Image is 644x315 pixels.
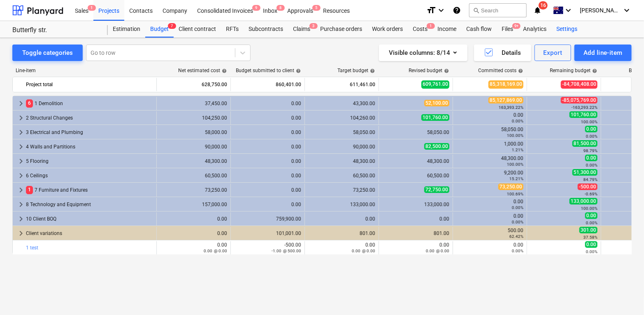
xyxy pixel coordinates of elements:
[308,202,375,207] div: 133,000.00
[453,5,461,15] i: Knowledge base
[518,21,551,38] div: Analytics
[382,129,449,135] div: 58,050.00
[585,126,598,132] span: 0.00
[26,140,153,153] div: 4 Walls and Partitions
[586,163,598,167] small: 0.00%
[426,5,436,15] i: format_size
[382,242,449,254] div: 0.00
[288,21,315,38] a: Claims3
[512,148,523,152] small: 1.21%
[456,112,523,124] div: 0.00
[474,45,531,61] button: Details
[382,173,449,179] div: 60,500.00
[160,230,227,236] div: 0.00
[308,242,375,254] div: 0.00
[12,68,156,73] div: Line-item
[622,5,632,15] i: keyboard_arrow_down
[585,192,598,196] small: -0.69%
[26,212,153,226] div: 10 Client BOQ
[478,68,523,73] div: Committed costs
[160,78,227,91] div: 628,750.00
[168,23,176,29] span: 7
[312,5,321,11] span: 5
[456,242,523,254] div: 0.00
[367,21,408,38] a: Work orders
[389,47,458,58] div: Visible columns : 8/14
[424,186,449,193] span: 72,750.00
[16,127,26,137] span: keyboard_arrow_right
[507,162,523,167] small: 100.00%
[574,45,632,61] button: Add line-item
[436,5,446,15] i: keyboard_arrow_down
[234,101,301,106] div: 0.00
[26,169,153,182] div: 6 Ceilings
[234,242,301,254] div: -500.00
[456,127,523,138] div: 58,050.00
[584,177,598,182] small: 84.79%
[26,227,153,240] div: Client variations
[580,7,621,14] span: [PERSON_NAME]
[26,97,153,110] div: 1 Demolition
[382,158,449,164] div: 48,300.00
[308,115,375,121] div: 104,260.00
[288,21,315,38] div: Claims
[16,228,26,238] span: keyboard_arrow_right
[586,221,598,225] small: 0.00%
[272,249,301,253] small: -1.00 @ 500.00
[424,143,449,150] span: 82,500.00
[586,249,598,254] small: 0.00%
[533,5,542,15] i: notifications
[16,113,26,123] span: keyboard_arrow_right
[561,97,598,103] span: -85,075,769.00
[421,80,449,88] span: 609,761.00
[234,78,301,91] div: 860,401.00
[252,5,260,11] span: 9
[432,21,461,38] a: Income
[572,140,598,147] span: 81,500.00
[16,171,26,181] span: keyboard_arrow_right
[550,68,597,73] div: Remaining budget
[234,202,301,207] div: 0.00
[379,45,467,61] button: Visible columns:8/14
[26,198,153,211] div: 8 Technology and Equipment
[178,68,227,73] div: Net estimated cost
[174,21,221,38] a: Client contract
[160,115,227,121] div: 104,250.00
[315,21,367,38] div: Purchase orders
[421,114,449,121] span: 101,760.00
[497,21,518,38] div: Files
[456,199,523,210] div: 0.00
[308,129,375,135] div: 58,050.00
[234,187,301,193] div: 0.00
[26,186,33,194] span: 1
[236,68,301,73] div: Budget submitted to client
[308,101,375,106] div: 43,300.00
[512,119,523,123] small: 0.00%
[563,5,573,15] i: keyboard_arrow_down
[427,23,435,29] span: 1
[277,5,285,11] span: 8
[461,21,497,38] div: Cash flow
[512,249,523,253] small: 0.00%
[26,111,153,125] div: 2 Structural Changes
[160,202,227,207] div: 157,000.00
[145,21,174,38] a: Budget7
[108,21,145,38] div: Estimation
[244,21,288,38] a: Subcontracts
[16,185,26,195] span: keyboard_arrow_right
[456,155,523,167] div: 48,300.00
[570,198,598,205] span: 133,000.00
[572,169,598,176] span: 51,300.00
[579,227,598,233] span: 301.00
[488,80,523,88] span: 85,318,169.00
[551,21,582,38] div: Settings
[584,47,623,58] div: Add line-item
[499,105,523,110] small: 163,393.22%
[488,97,523,103] span: 85,127,869.00
[309,23,318,29] span: 3
[424,100,449,106] span: 52,100.00
[337,68,375,73] div: Target budget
